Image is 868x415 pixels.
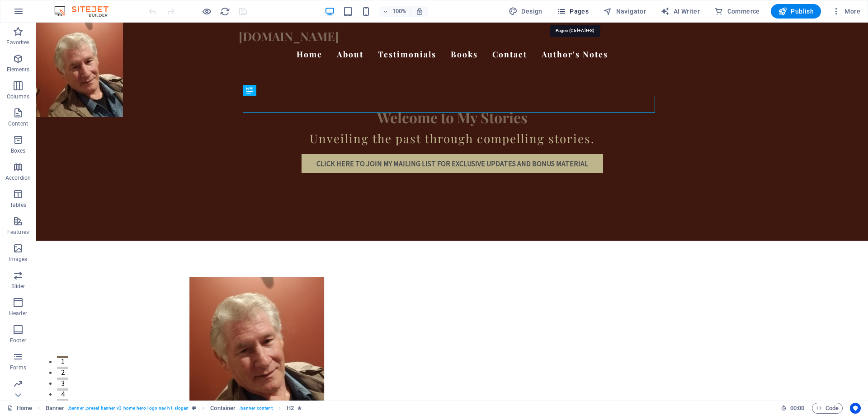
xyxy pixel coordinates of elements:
[8,120,28,127] p: Content
[509,7,542,16] span: Design
[46,403,302,414] nav: breadcrumb
[21,377,32,379] button: 5
[201,6,212,17] button: Click here to leave preview mode and continue editing
[7,66,30,73] p: Elements
[192,406,196,410] i: This element is a customizable preset
[210,403,236,414] span: Click to select. Double-click to edit
[771,4,821,19] button: Publish
[778,7,814,16] span: Publish
[832,7,860,16] span: More
[24,23,99,31] div: Domain: [DOMAIN_NAME]
[505,4,546,19] button: Design
[90,52,97,60] img: tab_keywords_by_traffic_grey.svg
[812,403,843,414] button: Code
[816,403,839,414] span: Code
[5,174,31,182] p: Accordion
[11,147,26,154] p: Boxes
[10,364,26,371] p: Forms
[599,4,650,19] button: Navigator
[14,23,22,31] img: website_grey.svg
[25,14,44,22] div: v 4.0.25
[415,7,424,15] i: On resize automatically adjust zoom level to fit chosen device.
[553,4,592,19] button: Pages
[68,403,189,414] span: . banner .preset-banner-v3-home-hero-logo-nav-h1-slogan
[850,403,861,414] button: Usercentrics
[9,310,27,317] p: Header
[828,4,864,19] button: More
[557,7,589,16] span: Pages
[6,39,29,46] p: Favorites
[239,403,272,414] span: . banner-content
[657,4,703,19] button: AI Writer
[781,403,805,414] h6: Session time
[10,201,26,209] p: Tables
[790,403,804,414] span: 00 00
[14,14,22,22] img: logo_orange.svg
[100,53,152,59] div: Keywords by Traffic
[9,256,28,263] p: Images
[378,6,410,17] button: 100%
[11,283,25,290] p: Slider
[219,6,230,17] button: reload
[46,403,65,414] span: Click to select. Double-click to edit
[287,403,294,414] span: Click to select. Double-click to edit
[24,52,32,60] img: tab_domain_overview_orange.svg
[7,228,29,236] p: Features
[36,23,868,401] iframe: To enrich screen reader interactions, please activate Accessibility in Grammarly extension settings
[711,4,764,19] button: Commerce
[660,7,700,16] span: AI Writer
[714,7,760,16] span: Commerce
[10,337,26,344] p: Footer
[392,6,406,17] h6: 100%
[603,7,646,16] span: Navigator
[797,405,798,411] span: :
[34,53,81,59] div: Domain Overview
[52,6,120,17] img: Editor Logo
[7,403,32,414] a: Click to cancel selection. Double-click to open Pages
[7,93,29,100] p: Columns
[220,6,230,17] i: Reload page
[297,406,302,410] i: Element contains an animation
